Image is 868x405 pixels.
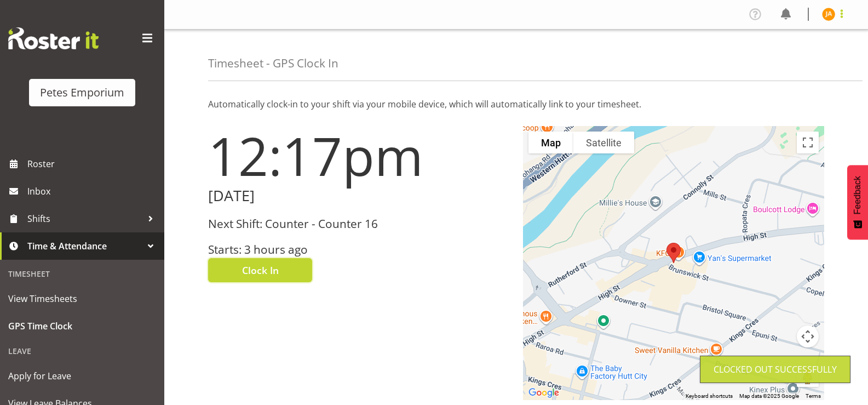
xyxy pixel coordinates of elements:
[208,243,510,256] h3: Starts: 3 hours ago
[573,132,634,153] button: Show satellite imagery
[806,393,821,399] a: Terms (opens in new tab)
[853,176,863,214] span: Feedback
[3,312,162,340] a: GPS Time Clock
[797,132,819,153] button: Toggle fullscreen view
[714,363,837,376] div: Clocked out Successfully
[208,187,510,204] h2: [DATE]
[3,285,162,312] a: View Timesheets
[208,126,510,185] h1: 12:17pm
[686,392,733,400] button: Keyboard shortcuts
[8,27,99,49] img: Rosterit website logo
[27,238,142,254] span: Time & Attendance
[27,210,142,227] span: Shifts
[797,326,819,347] button: Map camera controls
[208,57,338,70] h4: Timesheet - GPS Clock In
[528,132,573,153] button: Show street map
[40,84,124,101] div: Petes Emporium
[8,290,156,307] span: View Timesheets
[208,98,824,111] p: Automatically clock-in to your shift via your mobile device, which will automatically link to you...
[3,340,162,362] div: Leave
[739,393,799,399] span: Map data ©2025 Google
[27,183,159,199] span: Inbox
[3,263,162,285] div: Timesheet
[822,8,835,21] img: jeseryl-armstrong10788.jpg
[8,368,156,384] span: Apply for Leave
[27,156,159,172] span: Roster
[208,218,510,230] h3: Next Shift: Counter - Counter 16
[847,165,868,239] button: Feedback - Show survey
[8,318,156,334] span: GPS Time Clock
[208,258,312,282] button: Clock In
[3,362,162,390] a: Apply for Leave
[242,263,279,277] span: Clock In
[526,386,562,400] a: Open this area in Google Maps (opens a new window)
[526,386,562,400] img: Google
